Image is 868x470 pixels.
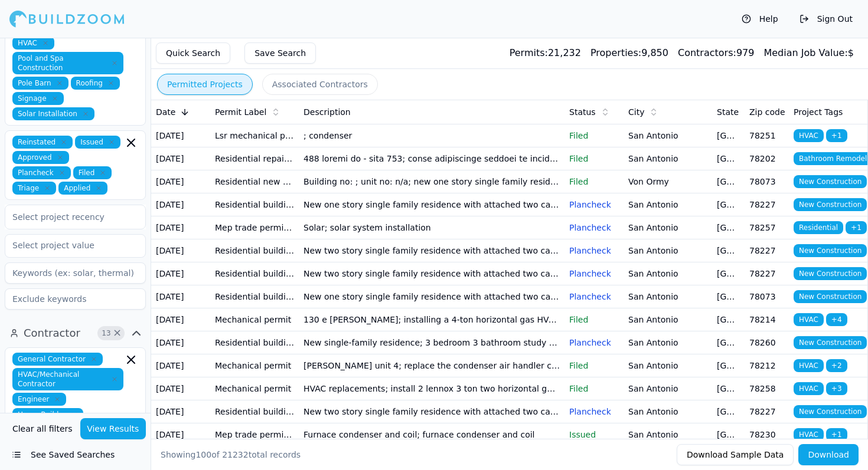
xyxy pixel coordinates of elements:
[794,267,867,280] span: New Construction
[794,9,859,28] button: Sign Out
[210,354,299,377] td: Mechanical permit
[569,337,619,349] p: Plancheck
[12,393,66,406] span: Engineer
[745,147,789,170] td: 78202
[244,42,316,64] button: Save Search
[590,47,641,58] span: Properties:
[12,151,69,164] span: Approved
[161,449,301,461] div: Showing of total records
[745,308,789,331] td: 78214
[299,354,564,377] td: [PERSON_NAME] unit 4; replace the condenser air handler coils and heat strips
[73,166,112,179] span: Filed
[5,288,146,310] input: Exclude keywords
[794,382,824,395] span: HVAC
[80,418,146,439] button: View Results
[628,106,644,118] span: City
[569,245,619,257] p: Plancheck
[210,400,299,423] td: Residential building permit application
[157,74,253,95] button: Permitted Projects
[151,124,210,147] td: [DATE]
[826,129,847,142] span: + 1
[151,400,210,423] td: [DATE]
[624,308,712,331] td: San Antonio
[569,291,619,303] p: Plancheck
[712,124,745,147] td: [GEOGRAPHIC_DATA]
[798,444,859,465] button: Download
[712,400,745,423] td: [GEOGRAPHIC_DATA]
[678,46,754,60] div: 979
[151,331,210,354] td: [DATE]
[794,129,824,142] span: HVAC
[846,221,867,234] span: + 1
[590,46,668,60] div: 9,850
[763,47,847,58] span: Median Job Value:
[210,262,299,285] td: Residential building permit application
[794,359,824,372] span: HVAC
[71,77,120,90] span: Roofing
[151,423,210,446] td: [DATE]
[712,147,745,170] td: [GEOGRAPHIC_DATA]
[624,331,712,354] td: San Antonio
[299,124,564,147] td: ; condenser
[712,308,745,331] td: [GEOGRAPHIC_DATA]
[151,170,210,193] td: [DATE]
[210,124,299,147] td: Lsr mechanical permit
[712,193,745,216] td: [GEOGRAPHIC_DATA]
[712,354,745,377] td: [GEOGRAPHIC_DATA]
[717,106,739,118] span: State
[826,313,847,326] span: + 4
[624,377,712,400] td: San Antonio
[569,106,596,118] span: Status
[736,9,784,28] button: Help
[624,124,712,147] td: San Antonio
[210,239,299,262] td: Residential building permit application
[624,262,712,285] td: San Antonio
[299,400,564,423] td: New two story single family residence with attached two car garage and fence; new two story singl...
[299,147,564,170] td: 488 loremi do - sita 753; conse adipiscinge seddoei te incidid: utlabo etdolore - magnaa/enimadm ...
[745,354,789,377] td: 78212
[151,193,210,216] td: [DATE]
[156,42,230,64] button: Quick Search
[569,314,619,326] p: Filed
[712,377,745,400] td: [GEOGRAPHIC_DATA]
[299,423,564,446] td: Furnace condenser and coil; furnace condenser and coil
[12,166,71,179] span: Plancheck
[569,360,619,372] p: Filed
[5,235,130,256] input: Select project value
[749,106,785,118] span: Zip code
[299,285,564,308] td: New one story single family residence with attached two car garage and fence; new one story singl...
[304,106,351,118] span: Description
[763,46,854,60] div: $
[151,216,210,239] td: [DATE]
[151,239,210,262] td: [DATE]
[12,107,94,120] span: Solar Installation
[826,428,847,441] span: + 1
[826,382,847,395] span: + 3
[745,423,789,446] td: 78230
[794,313,824,326] span: HVAC
[678,47,736,58] span: Contractors:
[794,428,824,441] span: HVAC
[794,175,867,188] span: New Construction
[745,400,789,423] td: 78227
[624,285,712,308] td: San Antonio
[24,325,80,341] span: Contractor
[745,262,789,285] td: 78227
[12,182,56,195] span: Triage
[624,354,712,377] td: San Antonio
[794,290,867,303] span: New Construction
[12,92,64,105] span: Signage
[12,368,123,390] span: HVAC/Mechanical Contractor
[569,429,619,441] p: Issued
[569,383,619,395] p: Filed
[210,285,299,308] td: Residential building permit application
[624,216,712,239] td: San Antonio
[100,327,112,339] span: 13
[299,170,564,193] td: Building no: ; unit no: n/a; new one story single family residence with attached two car garage a...
[12,353,103,366] span: General Contractor
[510,46,581,60] div: 21,232
[12,408,83,421] span: Home Builder
[826,359,847,372] span: + 2
[745,239,789,262] td: 78227
[151,308,210,331] td: [DATE]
